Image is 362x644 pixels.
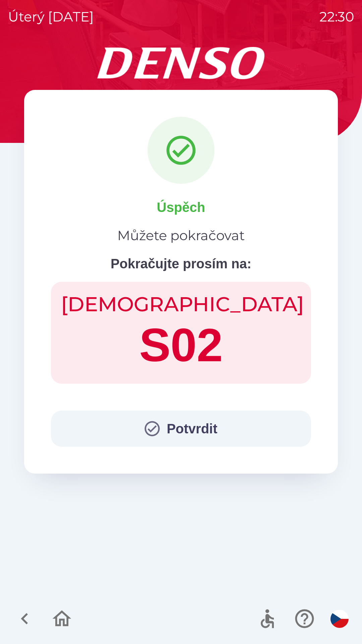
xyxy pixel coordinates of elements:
p: Pokračujte prosím na: [111,254,251,274]
p: 22:30 [319,7,354,27]
img: Logo [24,47,338,79]
button: Potvrdit [51,411,311,447]
p: Můžete pokračovat [117,225,245,246]
h2: [DEMOGRAPHIC_DATA] [61,292,301,317]
h1: S02 [61,317,301,374]
p: Úspěch [157,197,205,217]
p: úterý [DATE] [8,7,94,27]
img: cs flag [330,610,349,628]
